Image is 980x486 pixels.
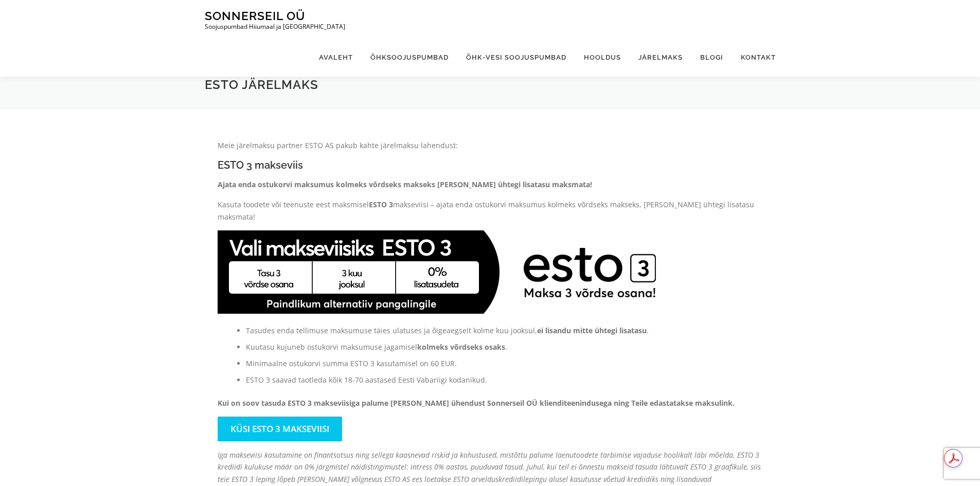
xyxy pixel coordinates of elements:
h1: ESTO järelmaks [205,77,776,93]
a: Blogi [691,38,732,77]
li: Kuutasu kujuneb ostukorvi maksumuse jagamisel . [246,341,763,353]
h3: ESTO 3 makseviis [218,159,763,171]
p: Soojuspumbad Hiiumaal ja [GEOGRAPHIC_DATA] [205,23,345,30]
strong: Kui on soov tasuda ESTO 3 makseviisiga palume [PERSON_NAME] ühendust Sonnerseil OÜ klienditeenind... [218,398,735,408]
strong: Ajata enda ostukorvi maksumus kolmeks võrdseks makseks [PERSON_NAME] ühtegi lisatasu maksmata! [218,179,592,189]
li: Tasudes enda tellimuse maksumuse täies ulatuses ja õigeaegselt kolme kuu jooksul, . [246,325,763,337]
a: Järelmaks [630,38,691,77]
a: Õhksoojuspumbad [362,38,457,77]
strong: ESTO 3 [369,200,393,209]
a: Kontakt [732,38,776,77]
p: Meie järelmaksu partner ESTO AS pakub kahte järelmaksu lahendust: [218,139,763,152]
strong: ei lisandu mitte ühtegi lisatasu [537,326,647,335]
p: Kasuta toodete või teenuste eest maksmisel makseviisi – ajata enda ostukorvi maksumus kolmeks võr... [218,199,763,223]
a: Küsi ESTO 3 makseviisi [218,417,342,441]
a: Hooldus [575,38,630,77]
strong: kolmeks võrdseks osaks [417,342,505,352]
li: Minimaalne ostukorvi summa ESTO 3 kasutamisel on 60 EUR. [246,357,763,370]
a: Sonnerseil OÜ [205,9,305,23]
a: Õhk-vesi soojuspumbad [457,38,575,77]
a: Avaleht [310,38,362,77]
li: ESTO 3 saavad taotleda kõik 18-70 aastased Eesti Vabariigi kodanikud. [246,374,763,386]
